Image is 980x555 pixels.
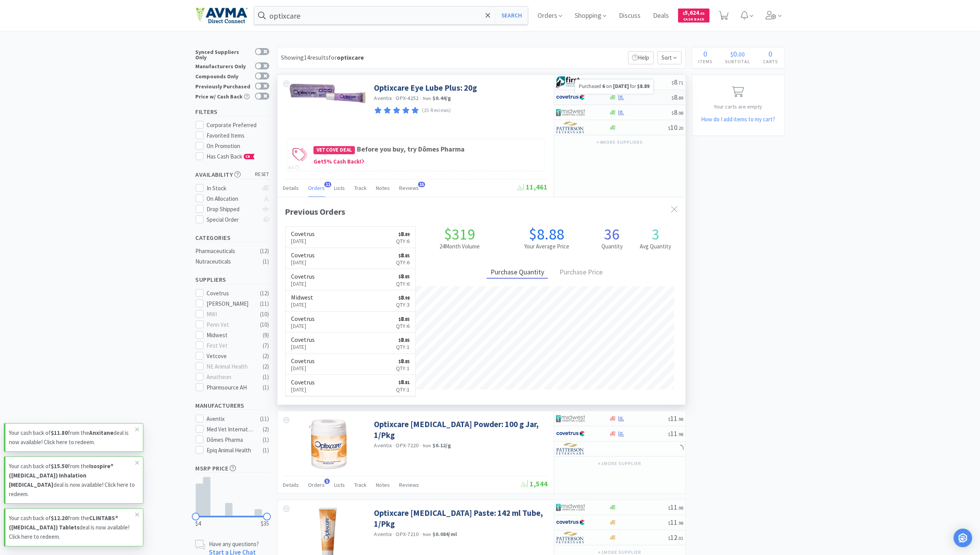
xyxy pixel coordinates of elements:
a: Covetrus[DATE]$8.81Qty:1 [286,375,416,396]
span: Orders [308,481,325,488]
span: Has Cash Back [207,153,255,160]
p: Qty: 6 [396,258,410,267]
span: $ [398,359,401,364]
span: $ [672,80,674,86]
strong: Isospire® ([MEDICAL_DATA]) Inhalation [MEDICAL_DATA] [9,462,114,488]
p: Qty: 6 [396,322,410,330]
h2: 24 Month Volume [416,242,503,251]
strong: Anxitane [89,429,114,436]
span: Details [283,184,299,191]
h5: Manufacturers [196,401,269,410]
span: 12 [668,533,684,542]
img: 67d67680309e4a0bb49a5ff0391dcc42_6.png [556,76,585,88]
strong: optixcare [337,53,364,61]
div: Amatheon [207,372,255,382]
span: $ [668,125,671,131]
span: Track [355,184,367,191]
div: Manufacturers Only [196,62,251,69]
p: Qty: 6 [396,237,410,245]
a: Covetrus$8.81 [286,396,416,417]
span: · [420,95,422,102]
span: . 98 [678,520,684,526]
span: Cash Back [683,17,705,22]
div: ( 1 ) [263,372,269,382]
a: Covetrus[DATE]$8.89Qty:6 [286,227,416,248]
span: Reviews [400,481,419,488]
a: Aventix [374,95,392,102]
span: 8 [398,251,410,259]
p: [DATE] [291,343,315,351]
span: $ [398,317,401,322]
div: First Vet [207,341,255,350]
div: ( 7 ) [263,341,269,350]
h4: Subtotal [719,58,757,65]
div: [PERSON_NAME] [207,299,255,309]
h4: Carts [757,58,784,65]
p: Qty: 1 [396,385,410,394]
span: . 71 [678,80,684,86]
img: f5e969b455434c6296c6d81ef179fa71_3.png [556,122,585,133]
p: [DATE] [291,237,315,245]
a: Optixcare Eye Lube Plus: 20g [374,83,477,93]
a: Discuss [616,12,644,19]
span: Get 5 % Cash Back! [313,158,365,165]
span: · [420,531,422,538]
span: from [423,532,431,537]
div: Showing 14 results [281,53,364,63]
span: 8 [672,78,684,86]
input: Search by item, sku, manufacturer, ingredient, size... [254,7,528,24]
span: 1,544 [522,479,548,488]
img: 77fca1acd8b6420a9015268ca798ef17_1.png [556,91,585,103]
span: 11,461 [518,183,548,191]
div: Ad [289,164,300,171]
strong: $0.084 / ml [432,531,457,538]
span: Details [283,481,299,488]
div: Med Vet International Direct [207,425,255,434]
a: Covetrus[DATE]$8.85Qty:6 [286,248,416,269]
span: 8 [398,357,410,365]
span: . 20 [678,125,684,131]
h6: Covetrus [291,336,315,343]
p: Qty: 1 [396,343,410,351]
span: reset [255,171,269,179]
span: 0 [733,49,737,59]
p: [DATE] [291,258,315,267]
span: $35 [261,519,269,528]
strong: $15.50 [51,462,68,470]
img: 77fca1acd8b6420a9015268ca798ef17_1.png [556,428,585,440]
span: $ [398,380,401,385]
div: MWI [207,310,255,319]
div: ( 1 ) [263,383,269,392]
span: $ [398,295,401,301]
img: 77fca1acd8b6420a9015268ca798ef17_1.png [556,517,585,528]
span: $ [683,11,685,16]
span: OPX-7220 [396,442,419,449]
a: $5,624.01Cash Back [678,5,710,26]
span: . 85 [404,317,410,322]
h6: Covetrus [291,379,315,385]
a: Aventix [374,531,392,538]
span: $ [672,95,674,101]
div: ( 12 ) [260,289,269,298]
h6: Midwest [291,294,313,300]
span: 5,624 [683,9,705,16]
div: ( 1 ) [263,257,269,266]
p: [DATE] [291,322,315,330]
span: . 98 [678,110,684,116]
div: Previously Purchased [196,83,251,89]
button: Search [496,7,528,24]
h6: Covetrus [291,231,315,237]
span: from [423,96,431,101]
span: · [393,95,394,102]
span: 8 [398,378,410,386]
div: Drop Shipped [207,205,258,214]
img: aad21ee9b7374004ad6027f5e1a8a7b8_480743.jpeg [303,419,353,469]
button: +1more supplier [594,458,645,469]
span: for [329,53,364,61]
span: 8 [398,293,410,301]
div: Special Order [207,215,258,224]
img: 4dd14cff54a648ac9e977f0c5da9bc2e_5.png [556,107,585,118]
div: ( 2 ) [263,362,269,371]
img: e4e33dab9f054f5782a47901c742baa9_102.png [196,7,248,24]
div: Pharmsource AH [207,383,255,392]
